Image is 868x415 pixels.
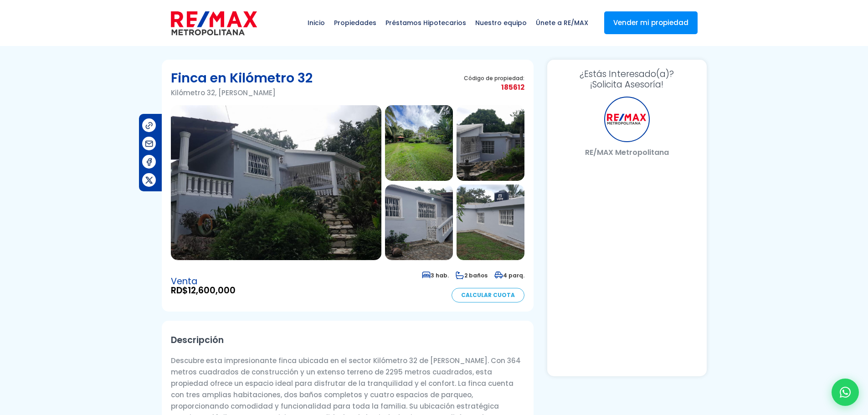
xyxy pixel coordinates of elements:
[556,165,698,367] iframe: Form 0
[171,277,236,286] span: Venta
[604,97,650,142] div: RE/MAX Metropolitana
[422,272,449,279] span: 3 hab.
[556,69,698,79] span: ¿Estás Interesado(a)?
[604,11,698,34] a: Vender mi propiedad
[171,286,236,295] span: RD$
[144,121,154,130] img: Compartir
[385,184,453,260] img: Finca en Kilómetro 32
[385,105,453,181] img: Finca en Kilómetro 32
[188,284,236,297] span: 12,600,000
[556,147,698,158] p: RE/MAX Metropolitana
[452,288,524,302] a: Calcular Cuota
[531,9,593,36] span: Únete a RE/MAX
[556,69,698,90] h3: ¡Solicita Asesoría!
[457,105,524,181] img: Finca en Kilómetro 32
[144,157,154,167] img: Compartir
[144,175,154,185] img: Compartir
[381,9,471,36] span: Préstamos Hipotecarios
[471,9,531,36] span: Nuestro equipo
[171,330,524,350] h2: Descripción
[303,9,329,36] span: Inicio
[494,272,524,279] span: 4 parq.
[171,105,381,260] img: Finca en Kilómetro 32
[171,87,313,98] p: Kilómetro 32, [PERSON_NAME]
[464,75,524,82] span: Código de propiedad:
[464,82,524,93] span: 185612
[457,184,524,260] img: Finca en Kilómetro 32
[456,272,488,279] span: 2 baños
[144,139,154,149] img: Compartir
[171,69,313,87] h1: Finca en Kilómetro 32
[329,9,381,36] span: Propiedades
